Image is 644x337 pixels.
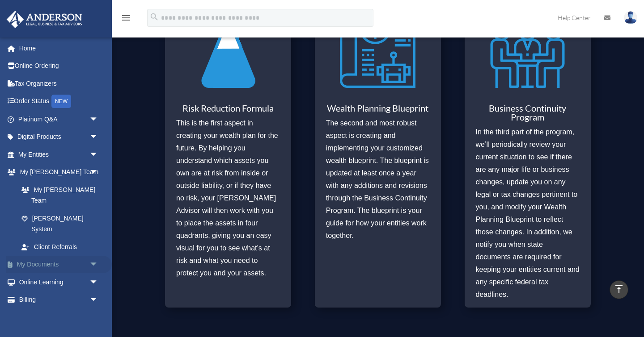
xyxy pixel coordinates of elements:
[89,128,107,146] span: arrow_drop_down
[191,7,266,94] img: Risk Reduction Formula
[326,104,430,117] h3: Wealth Planning Blueprint
[6,128,112,146] a: Digital Productsarrow_drop_down
[6,75,112,92] a: Tax Organizers
[6,291,112,309] a: Billingarrow_drop_down
[614,284,624,295] i: vertical_align_top
[6,57,112,75] a: Online Ordering
[476,126,580,301] p: In the third part of the program, we’ll periodically review your current situation to see if ther...
[4,11,85,28] img: Anderson Advisors Platinum Portal
[476,104,580,126] h3: Business Continuity Program
[149,12,159,22] i: search
[624,11,637,24] img: User Pic
[89,256,107,274] span: arrow_drop_down
[176,104,280,117] h3: Risk Reduction Formula
[176,117,280,279] p: This is the first aspect in creating your wealth plan for the future. By helping you understand w...
[6,273,112,291] a: Online Learningarrow_drop_down
[121,16,131,23] a: menu
[490,7,565,94] img: Business Continuity Program
[89,291,107,309] span: arrow_drop_down
[326,117,430,242] p: The second and most robust aspect is creating and implementing your customized wealth blueprint. ...
[121,12,131,23] i: menu
[89,163,107,182] span: arrow_drop_down
[13,238,112,256] a: Client Referrals
[89,273,107,291] span: arrow_drop_down
[6,110,112,128] a: Platinum Q&Aarrow_drop_down
[6,39,112,57] a: Home
[51,95,71,108] div: NEW
[13,209,107,238] a: [PERSON_NAME] System
[6,92,112,111] a: Order StatusNEW
[89,110,107,129] span: arrow_drop_down
[610,280,628,299] a: vertical_align_top
[6,163,112,181] a: My [PERSON_NAME] Teamarrow_drop_down
[6,146,112,163] a: My Entitiesarrow_drop_down
[13,181,112,209] a: My [PERSON_NAME] Team
[89,146,107,164] span: arrow_drop_down
[6,256,112,274] a: My Documentsarrow_drop_down
[340,7,415,94] img: Wealth Planning Blueprint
